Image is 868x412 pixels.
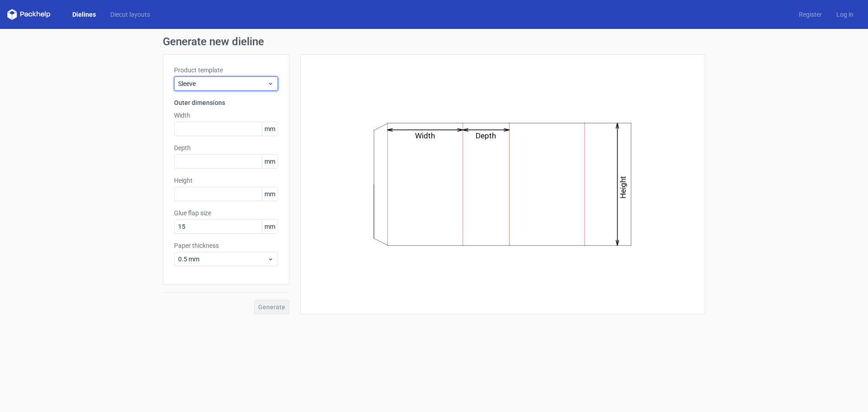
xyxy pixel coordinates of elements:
[262,220,278,233] span: mm
[174,208,278,218] label: Glue flap size
[476,131,496,140] text: Depth
[829,10,861,19] a: Log in
[619,176,628,199] text: Height
[262,187,278,201] span: mm
[163,36,705,47] h1: Generate new dieline
[178,255,267,264] span: 0.5 mm
[174,241,278,250] label: Paper thickness
[174,111,278,120] label: Width
[174,98,278,107] h3: Outer dimensions
[792,10,829,19] a: Register
[178,79,267,88] span: Sleeve
[262,155,278,168] span: mm
[174,66,278,75] label: Product template
[415,131,435,140] text: Width
[65,10,103,19] a: Dielines
[262,122,278,136] span: mm
[174,176,278,185] label: Height
[174,143,278,152] label: Depth
[103,10,157,19] a: Diecut layouts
